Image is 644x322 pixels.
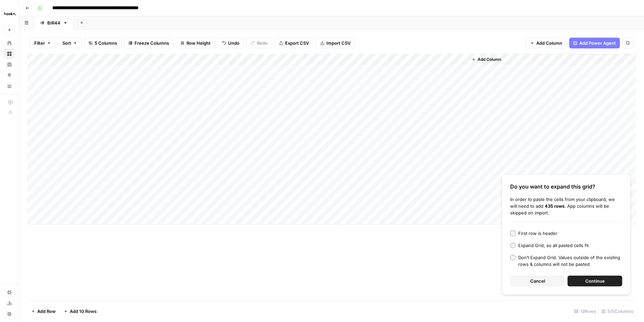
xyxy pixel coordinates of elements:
[326,40,351,46] span: Import CSV
[95,40,117,46] span: 5 Columns
[58,38,82,48] button: Sort
[316,38,355,48] button: Import CSV
[530,278,545,284] span: Cancel
[34,16,73,30] a: BIR44
[545,203,565,209] b: 435 rows
[510,183,622,191] div: Do you want to expand this grid?
[60,306,101,317] button: Add 10 Rows
[218,38,244,48] button: Undo
[478,56,501,63] span: Add Column
[62,40,71,46] span: Sort
[510,276,565,286] button: Cancel
[27,306,60,317] button: Add Row
[176,38,215,48] button: Row Height
[469,55,504,64] button: Add Column
[510,196,622,216] div: In order to paste the cells from your clipboard, we will need to add . App columns will be skippe...
[124,38,173,48] button: Freeze Columns
[4,309,15,319] button: Help + Support
[30,38,55,48] button: Filter
[599,306,636,317] div: 5/5 Columns
[4,8,16,20] img: Haskn Logo
[37,308,56,315] span: Add Row
[285,40,309,46] span: Export CSV
[4,38,15,48] a: Home
[518,242,589,249] div: Expand Grid, so all pasted cells fit
[228,40,239,46] span: Undo
[536,40,562,46] span: Add Column
[568,276,622,286] button: Continue
[275,38,313,48] button: Export CSV
[4,298,15,309] a: Usage
[84,38,121,48] button: 5 Columns
[247,38,272,48] button: Redo
[526,38,567,48] button: Add Column
[510,243,516,248] input: Expand Grid, so all pasted cells fit
[4,70,15,81] a: Opportunities
[4,5,15,22] button: Workspace: Haskn
[34,40,45,46] span: Filter
[4,48,15,59] a: Browse
[70,308,97,315] span: Add 10 Rows
[518,230,557,237] div: First row is header
[569,38,620,48] button: Add Power Agent
[518,254,622,268] div: Don’t Expand Grid. Values outside of the existing rows & columns will not be pasted
[135,40,169,46] span: Freeze Columns
[186,40,211,46] span: Row Height
[4,59,15,70] a: Insights
[257,40,268,46] span: Redo
[585,278,605,284] span: Continue
[47,19,60,26] div: BIR44
[4,287,15,298] a: Settings
[510,231,516,236] input: First row is header
[510,255,516,260] input: Don’t Expand Grid. Values outside of the existing rows & columns will not be pasted
[4,81,15,91] a: Your Data
[572,306,599,317] div: 13 Rows
[579,40,616,46] span: Add Power Agent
